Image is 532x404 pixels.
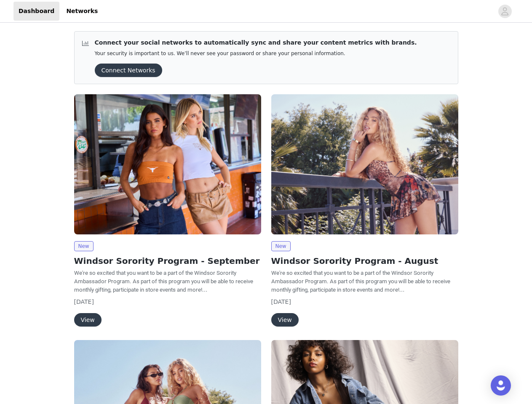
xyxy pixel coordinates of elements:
[74,94,261,234] img: Windsor
[95,50,417,57] p: Your security is important to us. We’ll never see your password or share your personal information.
[271,313,299,327] button: View
[74,317,102,323] a: View
[74,270,253,293] span: We're so excited that you want to be a part of the Windsor Sorority Ambassador Program. As part o...
[271,317,299,323] a: View
[74,255,261,267] h2: Windsor Sorority Program - September
[95,64,162,77] button: Connect Networks
[271,255,458,267] h2: Windsor Sorority Program - August
[74,241,94,251] span: New
[271,270,450,293] span: We're so excited that you want to be a part of the Windsor Sorority Ambassador Program. As part o...
[61,2,103,21] a: Networks
[74,298,94,305] span: [DATE]
[74,313,102,327] button: View
[271,241,291,251] span: New
[95,38,417,47] p: Connect your social networks to automatically sync and share your content metrics with brands.
[13,2,59,21] a: Dashboard
[271,298,291,305] span: [DATE]
[491,375,511,396] div: Open Intercom Messenger
[271,94,458,234] img: Windsor
[501,5,509,18] div: avatar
